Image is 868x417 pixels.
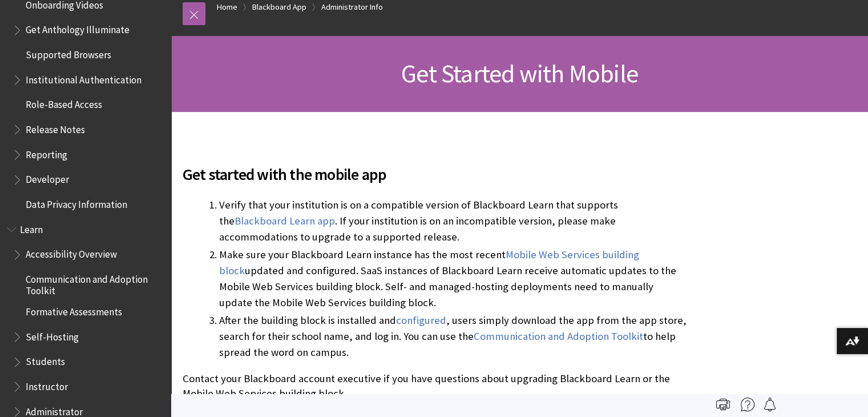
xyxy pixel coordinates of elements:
[26,95,102,111] span: Role-Based Access
[219,312,688,360] li: After the building block is installed and , users simply download the app from the app store, sea...
[474,330,643,343] a: Communication and Adoption Toolkit
[20,220,43,235] span: Learn
[235,214,335,228] a: Blackboard Learn app
[26,352,65,368] span: Students
[26,302,122,318] span: Formative Assessments
[26,21,130,36] span: Get Anthology Illuminate
[183,162,688,186] span: Get started with the mobile app
[741,398,754,411] img: More help
[716,398,730,411] img: Print
[26,327,79,343] span: Self-Hosting
[396,314,446,327] a: configured
[219,197,688,245] li: Verify that your institution is on a compatible version of Blackboard Learn that supports the . I...
[26,245,117,260] span: Accessibility Overview
[26,195,127,210] span: Data Privacy Information
[219,248,639,278] a: Mobile Web Services building block
[26,45,111,61] span: Supported Browsers
[183,371,688,401] p: Contact your Blackboard account executive if you have questions about upgrading Blackboard Learn ...
[26,170,69,186] span: Developer
[26,145,67,161] span: Reporting
[26,270,163,296] span: Communication and Adoption Toolkit
[26,377,68,392] span: Instructor
[219,247,688,311] li: Make sure your Blackboard Learn instance has the most recent updated and configured. SaaS instanc...
[26,70,142,86] span: Institutional Authentication
[763,398,777,411] img: Follow this page
[401,58,638,89] span: Get Started with Mobile
[26,120,85,135] span: Release Notes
